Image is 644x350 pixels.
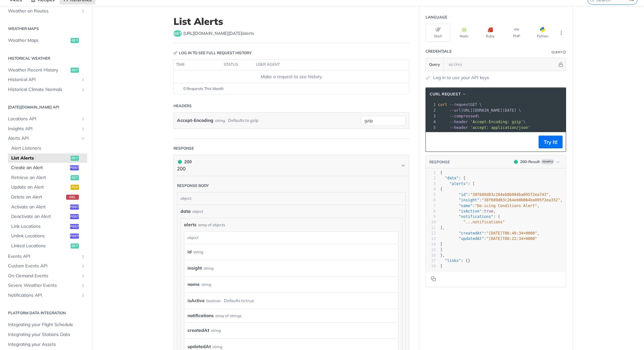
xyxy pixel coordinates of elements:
div: Make a request to see history. [176,73,406,80]
a: Alert Listeners [8,144,87,153]
div: 5 [426,192,436,197]
div: string [215,116,225,125]
span: } [440,264,442,268]
span: put [71,185,79,190]
a: Locations APIShow subpages for Locations API [5,114,87,124]
div: 3 [426,113,437,119]
span: : , [440,198,563,202]
span: "[DATE]T06:49:34+0000" [487,231,537,235]
span: "...notifications" [463,220,505,224]
label: createdAt [188,326,209,335]
span: ] [440,248,442,252]
span: "createdAt" [459,231,484,235]
span: : [ [440,214,500,219]
div: string [211,326,221,335]
button: PHP [504,24,529,42]
div: string [193,247,203,257]
span: { [440,170,442,175]
div: object [192,209,203,214]
label: name [188,280,200,289]
h1: List Alerts [173,16,409,27]
label: Accept-Encoding [177,116,213,125]
div: 9 [426,214,436,220]
span: --header [449,125,468,130]
div: 18 [426,264,436,269]
span: : [ [440,182,475,186]
span: get [71,68,79,73]
div: Defaults to true [224,296,254,305]
div: 2 [426,175,436,181]
a: Weather Mapsget [5,36,87,45]
span: cURL Request [430,91,461,97]
a: Delete an Alertdel [8,192,87,202]
span: \ [438,120,526,124]
span: "updatedAt" [459,236,484,241]
span: : {} [440,258,470,263]
span: : , [440,231,540,235]
span: Severe Weather Events [8,282,79,289]
button: Show subpages for Notifications API [80,293,86,298]
th: time [174,60,222,70]
span: 0 Requests This Month [183,86,224,92]
h2: Platform DATA integration [5,310,87,316]
span: Activate an Alert [11,204,68,210]
div: 4 [426,119,437,125]
svg: Key [173,51,177,55]
label: id [188,247,192,257]
a: Integrating your Assets [5,340,87,349]
span: --url [449,108,461,113]
span: alerts [184,221,196,228]
a: Historical Climate NormalsShow subpages for Historical Climate Normals [5,85,87,94]
a: Weather Recent Historyget [5,65,87,75]
div: string [201,280,211,289]
div: 200 - Result [520,159,540,165]
span: \ [438,114,479,118]
button: Show subpages for Insights API [80,126,86,131]
div: 6 [426,197,436,203]
span: notifications [188,312,214,319]
span: get [71,175,79,180]
button: Hide subpages for Alerts API [80,136,86,141]
span: "data" [445,176,458,180]
div: 15 [426,247,436,253]
span: Notifications API [8,292,79,299]
a: Notifications APIShow subpages for Notifications API [5,291,87,300]
div: Headers [173,103,192,109]
span: ], [440,226,445,230]
label: insight [188,264,202,273]
span: : { [440,176,466,180]
button: Shell [425,24,450,42]
a: List Alertsget [8,153,87,163]
span: post [70,224,79,229]
span: --header [449,120,468,124]
span: "38f689d83c264eb0b084ba095f2ea743" [470,192,549,197]
span: Update an Alert [11,184,69,190]
span: Weather Maps [8,37,69,44]
div: 3 [426,181,436,187]
span: "isActive" [459,209,482,213]
button: Query [426,58,444,71]
span: Deactivate an Alert [11,213,68,220]
a: Events APIShow subpages for Events API [5,252,87,261]
button: Show subpages for Historical API [80,77,86,82]
span: "insight" [459,198,479,202]
span: post [70,205,79,210]
span: List Alerts [11,155,69,161]
a: Custom Events APIShow subpages for Custom Events API [5,261,87,271]
a: Linked Locationsget [8,241,87,251]
span: "links" [445,258,461,263]
span: data [180,208,191,215]
span: Custom Events API [8,263,79,269]
div: 10 [426,220,436,225]
span: Weather on Routes [8,8,79,14]
span: On-Demand Events [8,273,79,279]
button: 200200-ResultExample [511,159,563,165]
span: Events API [8,253,79,260]
a: Weather on RoutesShow subpages for Weather on Routes [5,6,87,16]
button: Hide [557,61,564,68]
span: Unlink Locations [11,233,68,239]
span: Historical API [8,77,79,83]
a: Deactivate an Alertpost [8,212,87,221]
span: Insights API [8,126,79,132]
span: Locations API [8,116,79,122]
